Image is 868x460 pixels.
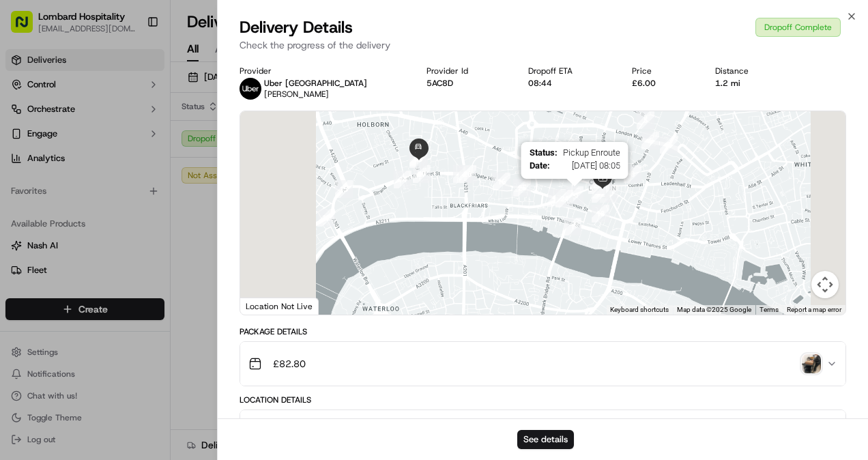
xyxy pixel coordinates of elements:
[588,176,606,194] div: 23
[121,248,149,259] span: [DATE]
[632,66,693,76] div: Price
[317,209,335,227] div: 12
[715,66,786,76] div: Distance
[244,297,289,315] img: Google
[27,304,104,318] span: Knowledge Base
[624,165,641,183] div: 8
[14,54,248,76] p: Welcome 👋
[592,205,609,222] div: 18
[42,211,111,222] span: [PERSON_NAME]
[35,87,246,102] input: Got a question? Start typing here...
[121,211,149,222] span: [DATE]
[264,78,367,89] p: Uber [GEOGRAPHIC_DATA]
[459,165,476,183] div: 26
[592,181,610,199] div: 21
[110,299,225,324] a: 💻API Documentation
[426,78,453,89] button: 5AC8D
[129,304,219,318] span: API Documentation
[632,78,693,89] div: £6.00
[27,212,38,222] img: 1736555255976-a54dd68f-1ca7-489b-9aae-adbdc363a1c4
[14,130,38,154] img: 1736555255976-a54dd68f-1ca7-489b-9aae-adbdc363a1c4
[14,13,41,40] img: Nash
[42,248,111,259] span: [PERSON_NAME]
[677,306,751,313] span: Map data ©2025 Google
[811,271,839,298] button: Map camera controls
[14,306,25,317] div: 📗
[14,198,35,220] img: Bea Lacdao
[29,130,53,154] img: 1753817452368-0c19585d-7be3-40d9-9a41-2dc781b3d1eb
[592,185,609,203] div: 22
[212,174,248,190] button: See all
[240,394,846,405] div: Location Details
[548,189,566,207] div: 17
[555,160,620,171] span: [DATE] 08:05
[240,38,846,52] p: Check the progress of the delivery
[240,326,846,337] div: Package Details
[564,218,581,235] div: 1
[335,180,353,198] div: 13
[513,179,531,197] div: 25
[528,78,610,89] div: 08:44
[240,342,845,386] button: £82.80photo_proof_of_delivery image
[660,136,678,154] div: 7
[759,306,779,313] a: Terms (opens in new tab)
[240,298,319,315] div: Location Not Live
[264,89,329,100] span: [PERSON_NAME]
[529,147,557,158] span: Status :
[240,78,261,100] img: uber-new-logo.jpeg
[787,306,841,313] a: Report a map error
[136,338,165,348] span: Pylon
[493,173,510,190] div: 16
[240,66,405,76] div: Provider
[517,430,574,449] button: See details
[115,306,126,317] div: 💻
[394,171,411,188] div: 14
[802,354,821,373] img: photo_proof_of_delivery image
[244,297,289,315] a: Open this area in Google Maps (opens a new window)
[14,235,35,257] img: Yasiru Doluwegedara
[528,66,610,76] div: Dropoff ETA
[273,357,306,371] span: £82.80
[413,165,431,183] div: 27
[566,186,583,204] div: 11
[562,147,620,158] span: Pickup Enroute
[715,78,786,89] div: 1.2 mi
[641,132,659,149] div: 6
[426,66,506,76] div: Provider Id
[14,177,91,188] div: Past conversations
[637,111,654,129] div: 5
[600,185,618,203] div: 19
[61,130,224,143] div: Start new chat
[555,190,573,207] div: 24
[8,299,110,324] a: 📗Knowledge Base
[232,134,248,150] button: Start new chat
[113,211,118,222] span: •
[96,337,165,348] a: Powered byPylon
[113,248,118,259] span: •
[240,16,353,38] span: Delivery Details
[610,305,669,315] button: Keyboard shortcuts
[453,165,471,183] div: 15
[529,160,549,171] span: Date :
[61,143,188,154] div: We're available if you need us!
